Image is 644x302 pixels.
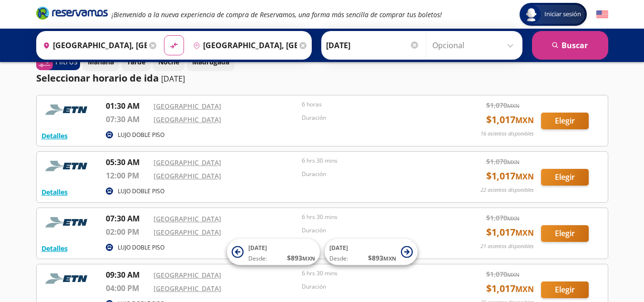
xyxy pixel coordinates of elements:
[41,213,94,232] img: RESERVAMOS
[153,115,221,124] a: [GEOGRAPHIC_DATA]
[106,100,149,112] p: 01:30 AM
[325,239,418,265] button: [DATE]Desde:$893MXN
[480,186,534,194] p: 22 asientos disponibles
[541,10,585,19] span: Iniciar sesión
[36,71,159,85] p: Seleccionar horario de ida
[106,156,149,168] p: 05:30 AM
[486,100,520,110] span: $ 1,070
[486,269,520,279] span: $ 1,070
[302,255,315,262] small: MXN
[118,243,164,252] p: LUJO DOBLE PISO
[161,73,185,84] p: [DATE]
[480,242,534,250] p: 21 asientos disponibles
[153,271,221,280] a: [GEOGRAPHIC_DATA]
[118,131,164,139] p: LUJO DOBLE PISO
[36,6,108,23] a: Brand Logo
[41,156,94,176] img: RESERVAMOS
[302,114,446,122] p: Duración
[287,253,315,263] span: $ 893
[368,253,396,263] span: $ 893
[515,171,534,182] small: MXN
[515,284,534,294] small: MXN
[486,281,534,296] span: $ 1,017
[326,33,419,57] input: Elegir Fecha
[480,130,534,138] p: 16 asientos disponibles
[106,170,149,181] p: 12:00 PM
[302,213,446,221] p: 6 hrs 30 mins
[106,114,149,125] p: 07:30 AM
[383,255,396,262] small: MXN
[507,102,520,109] small: MXN
[507,215,520,222] small: MXN
[541,281,589,298] button: Elegir
[302,170,446,178] p: Duración
[153,284,221,293] a: [GEOGRAPHIC_DATA]
[486,113,534,127] span: $ 1,017
[541,169,589,186] button: Elegir
[486,169,534,183] span: $ 1,017
[486,213,520,223] span: $ 1,070
[153,214,221,223] a: [GEOGRAPHIC_DATA]
[227,239,320,265] button: [DATE]Desde:$893MXN
[248,244,267,252] span: [DATE]
[248,254,267,263] span: Desde:
[515,115,534,125] small: MXN
[486,225,534,240] span: $ 1,017
[153,158,221,167] a: [GEOGRAPHIC_DATA]
[106,226,149,238] p: 02:00 PM
[596,9,608,21] button: English
[41,100,94,119] img: RESERVAMOS
[41,243,68,253] button: Detalles
[41,269,94,288] img: RESERVAMOS
[541,113,589,129] button: Elegir
[329,244,348,252] span: [DATE]
[112,10,442,19] em: ¡Bienvenido a la nueva experiencia de compra de Reservamos, una forma más sencilla de comprar tus...
[41,131,68,141] button: Detalles
[302,282,446,291] p: Duración
[302,100,446,109] p: 6 horas
[41,187,68,197] button: Detalles
[36,6,108,20] i: Brand Logo
[432,33,518,57] input: Opcional
[329,254,348,263] span: Desde:
[153,102,221,111] a: [GEOGRAPHIC_DATA]
[515,228,534,238] small: MXN
[302,269,446,278] p: 6 hrs 30 mins
[302,226,446,235] p: Duración
[302,156,446,165] p: 6 hrs 30 mins
[541,225,589,242] button: Elegir
[507,158,520,166] small: MXN
[153,228,221,237] a: [GEOGRAPHIC_DATA]
[106,269,149,281] p: 09:30 AM
[106,213,149,224] p: 07:30 AM
[118,187,164,196] p: LUJO DOBLE PISO
[532,31,608,60] button: Buscar
[153,171,221,180] a: [GEOGRAPHIC_DATA]
[39,33,147,57] input: Buscar Origen
[507,271,520,278] small: MXN
[486,156,520,167] span: $ 1,070
[189,33,297,57] input: Buscar Destino
[106,282,149,294] p: 04:00 PM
